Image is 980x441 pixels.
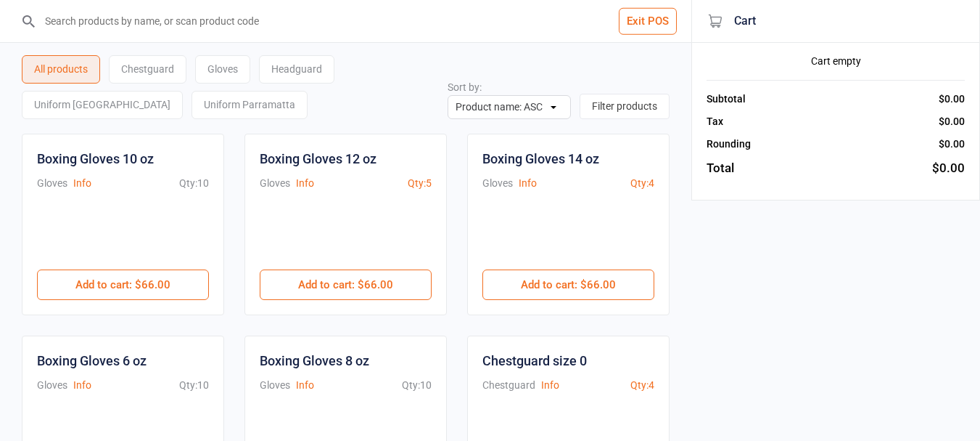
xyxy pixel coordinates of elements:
div: Qty: 4 [630,378,654,393]
div: Uniform [GEOGRAPHIC_DATA] [22,91,183,119]
button: Filter products [580,94,670,119]
div: Qty: 10 [179,176,209,191]
div: Gloves [195,55,250,84]
div: Qty: 4 [630,176,654,191]
div: Boxing Gloves 12 oz [260,149,376,169]
div: Chestguard [482,378,535,393]
div: Uniform Parramatta [192,91,308,119]
button: Info [296,378,314,393]
div: Boxing Gloves 8 oz [260,351,369,371]
div: Gloves [482,176,513,191]
div: Tax [707,114,723,129]
button: Add to cart: $66.00 [482,270,654,300]
button: Exit POS [619,8,677,35]
div: Boxing Gloves 6 oz [37,351,147,371]
button: Info [541,378,559,393]
div: Qty: 10 [402,378,432,393]
div: $0.00 [939,92,965,107]
div: Gloves [37,176,67,191]
div: Cart empty [707,54,965,69]
div: $0.00 [932,159,965,178]
div: Headguard [259,55,334,84]
div: $0.00 [939,114,965,129]
button: Info [73,176,91,191]
div: Boxing Gloves 10 oz [37,149,154,169]
div: Gloves [37,378,67,393]
button: Add to cart: $66.00 [37,270,209,300]
div: Boxing Gloves 14 oz [482,149,599,169]
div: Qty: 10 [179,378,209,393]
div: $0.00 [939,137,965,152]
button: Info [519,176,537,191]
div: Subtotal [707,92,746,107]
div: Gloves [260,176,290,191]
div: All products [22,55,100,84]
button: Info [73,378,91,393]
div: Gloves [260,378,290,393]
button: Info [296,176,314,191]
label: Sort by: [448,81,482,93]
div: Total [707,159,734,178]
div: Chestguard [109,55,186,84]
div: Rounding [707,137,751,152]
button: Add to cart: $66.00 [260,270,432,300]
div: Qty: 5 [408,176,432,191]
div: Chestguard size 0 [482,351,587,371]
